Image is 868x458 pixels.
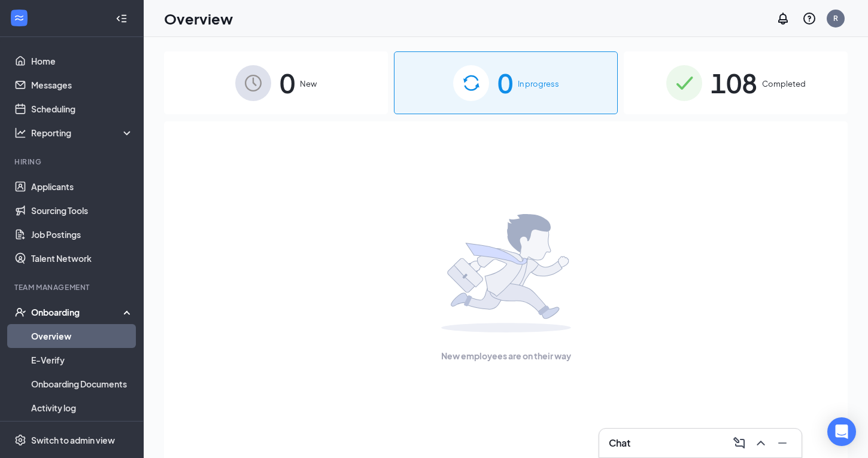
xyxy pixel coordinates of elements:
button: ChevronUp [751,433,770,453]
a: Job Postings [31,222,133,246]
div: Switch to admin view [31,434,115,446]
div: Reporting [31,127,134,139]
svg: ComposeMessage [732,436,746,450]
div: R [833,13,838,23]
div: Open Intercom Messenger [827,417,856,446]
a: Activity log [31,396,133,420]
span: 0 [497,62,513,103]
svg: UserCheck [14,306,26,318]
svg: QuestionInfo [802,11,817,26]
svg: Minimize [775,436,790,450]
span: New employees are on their way [441,349,571,362]
svg: WorkstreamLogo [13,12,25,24]
span: 108 [711,62,757,103]
svg: Collapse [116,13,128,25]
button: ComposeMessage [730,433,749,453]
a: Overview [31,324,133,348]
span: Completed [762,78,806,90]
h1: Overview [164,8,233,29]
svg: ChevronUp [754,436,768,450]
button: Minimize [773,433,792,453]
a: Home [31,49,133,73]
svg: Analysis [14,127,26,139]
div: Team Management [14,282,131,292]
a: Scheduling [31,97,133,121]
div: Onboarding [31,306,123,318]
a: E-Verify [31,348,133,372]
a: Onboarding Documents [31,372,133,396]
span: In progress [518,78,559,90]
div: Hiring [14,157,131,167]
svg: Settings [14,434,26,446]
a: Talent Network [31,246,133,270]
span: 0 [280,62,295,103]
a: Applicants [31,175,133,199]
a: Messages [31,73,133,97]
a: Sourcing Tools [31,199,133,222]
h3: Chat [609,436,630,450]
a: Team [31,420,133,444]
svg: Notifications [776,11,790,26]
span: New [300,78,317,90]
